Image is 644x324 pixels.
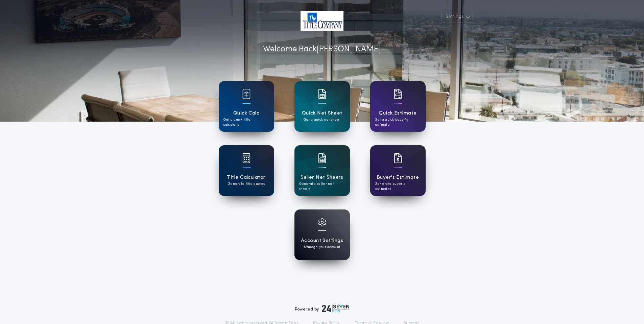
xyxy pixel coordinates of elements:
[228,181,265,186] p: Generate title quotes
[219,81,274,132] a: card iconQuick CalcGet a quick title calculation
[370,81,426,132] a: card iconQuick EstimateGet a quick buyer's estimate
[375,117,421,127] p: Get a quick buyer's estimate
[318,218,326,226] img: card icon
[294,145,350,196] a: card iconSeller Net SheetsGenerate seller net sheets
[375,181,421,192] p: Generate buyer's estimates
[294,81,350,132] a: card iconQuick Net SheetGet a quick net sheet
[295,304,350,313] div: Powered by
[227,174,265,181] h1: Title Calculator
[304,245,340,250] p: Manage your account
[304,117,340,122] p: Get a quick net sheet
[370,145,426,196] a: card iconBuyer's EstimateGenerate buyer's estimates
[299,181,345,192] p: Generate seller net sheets
[379,109,417,117] h1: Quick Estimate
[294,209,350,260] a: card iconAccount SettingsManage your account
[322,304,350,313] img: logo
[223,117,269,127] p: Get a quick title calculation
[301,11,343,31] img: account-logo
[441,11,473,23] button: Settings
[263,43,381,55] p: Welcome Back [PERSON_NAME]
[394,89,402,99] img: card icon
[301,237,343,245] h1: Account Settings
[233,109,260,117] h1: Quick Calc
[302,109,342,117] h1: Quick Net Sheet
[301,174,343,181] h1: Seller Net Sheets
[219,145,274,196] a: card iconTitle CalculatorGenerate title quotes
[394,153,402,163] img: card icon
[242,153,251,163] img: card icon
[318,89,326,99] img: card icon
[318,153,326,163] img: card icon
[242,89,251,99] img: card icon
[377,174,419,181] h1: Buyer's Estimate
